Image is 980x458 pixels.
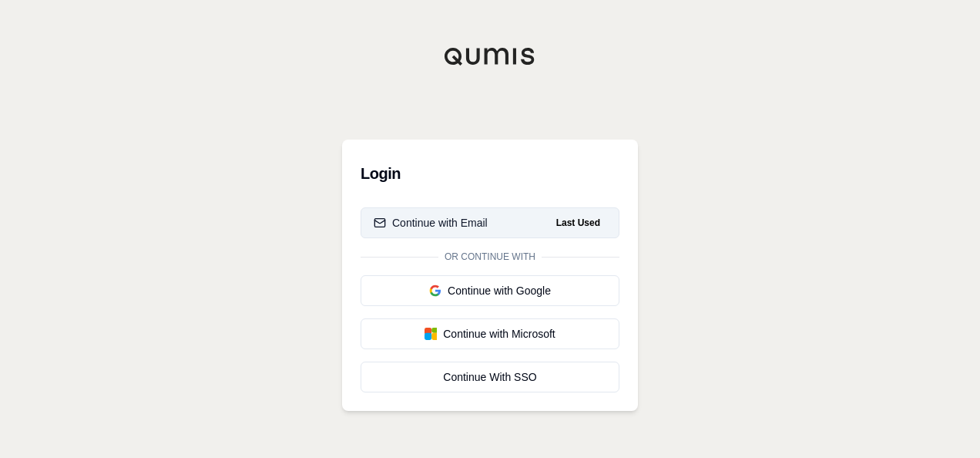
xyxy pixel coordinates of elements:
div: Continue with Microsoft [374,326,606,342]
span: Or continue with [438,251,542,263]
div: Continue with Google [374,283,606,298]
button: Continue with EmailLast Used [361,207,619,238]
a: Continue With SSO [361,362,619,392]
button: Continue with Google [361,275,619,306]
img: Qumis [444,47,536,66]
div: Continue With SSO [374,369,606,385]
button: Continue with Microsoft [361,318,619,349]
h3: Login [361,158,619,189]
span: Last Used [550,214,606,232]
div: Continue with Email [374,215,488,231]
